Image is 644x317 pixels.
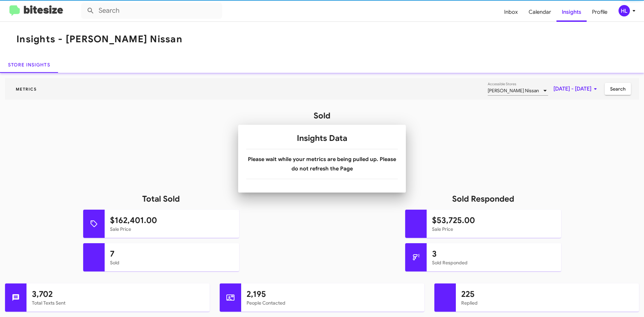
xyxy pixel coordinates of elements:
mat-card-subtitle: Sold Responded [432,259,556,266]
span: Insights [556,2,587,22]
h1: 225 [461,289,634,300]
span: Metrics [10,87,42,92]
span: Search [610,83,626,95]
h1: 3,702 [32,289,204,300]
h1: 3 [432,249,556,259]
mat-card-subtitle: Replied [461,300,634,306]
h1: 2,195 [247,289,419,300]
span: [PERSON_NAME] Nissan [488,88,539,94]
h1: 7 [110,249,234,259]
mat-card-subtitle: Sale Price [110,226,234,232]
h1: Sold Responded [322,194,644,204]
mat-card-subtitle: Total Texts Sent [32,300,204,306]
mat-card-subtitle: People Contacted [247,300,419,306]
span: Inbox [499,2,523,22]
h1: Insights - [PERSON_NAME] Nissan [16,34,182,45]
span: Calendar [523,2,556,22]
span: [DATE] - [DATE] [553,83,599,95]
div: HL [619,5,630,16]
h1: Insights Data [246,133,398,144]
mat-card-subtitle: Sale Price [432,226,556,232]
h1: $162,401.00 [110,215,234,226]
mat-card-subtitle: Sold [110,259,234,266]
input: Search [81,3,222,19]
h1: $53,725.00 [432,215,556,226]
b: Please wait while your metrics are being pulled up. Please do not refresh the Page [248,156,396,172]
span: Profile [587,2,613,22]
